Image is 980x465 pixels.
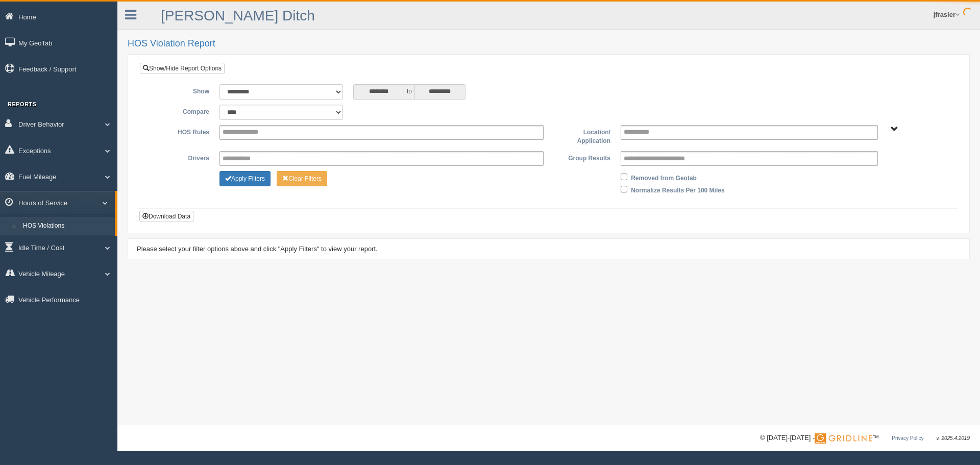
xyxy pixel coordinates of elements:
label: Location/ Application [549,125,616,146]
label: Group Results [549,151,616,163]
a: HOS Violation Trend [18,235,115,254]
label: Drivers [148,151,214,163]
a: HOS Violations [18,217,115,235]
button: Download Data [139,211,193,222]
label: HOS Rules [148,125,214,137]
button: Change Filter Options [219,171,271,186]
img: Gridline [815,433,872,444]
span: Please select your filter options above and click "Apply Filters" to view your report. [137,245,378,253]
a: [PERSON_NAME] Ditch [161,8,315,23]
div: © [DATE]-[DATE] - ™ [760,433,970,444]
label: Show [148,84,214,96]
a: Privacy Policy [892,435,923,441]
button: Change Filter Options [277,171,327,186]
label: Compare [148,105,214,117]
a: Show/Hide Report Options [140,63,225,74]
span: to [404,84,414,100]
label: Normalize Results Per 100 Miles [631,183,724,195]
label: Removed from Geotab [631,171,697,183]
span: v. 2025.4.2019 [937,435,970,441]
h2: HOS Violation Report [128,39,970,49]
